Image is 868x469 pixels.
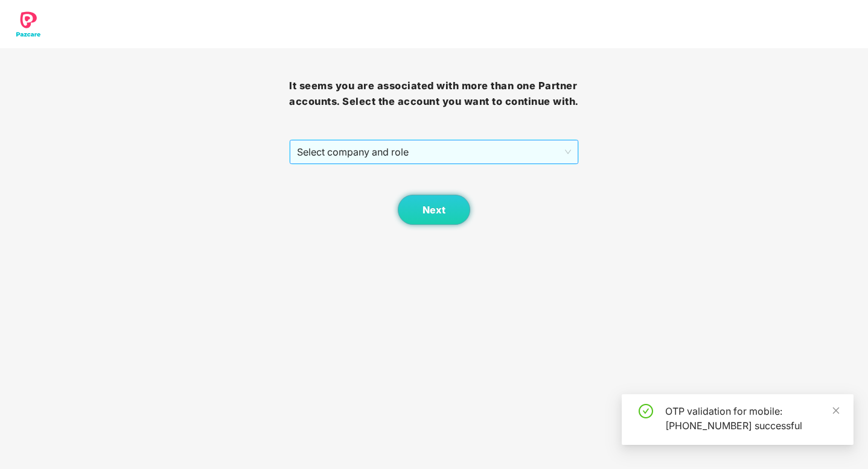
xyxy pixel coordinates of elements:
span: check-circle [639,404,653,418]
div: OTP validation for mobile: [PHONE_NUMBER] successful [665,404,839,433]
span: close [832,406,840,415]
h3: It seems you are associated with more than one Partner accounts. Select the account you want to c... [289,78,578,109]
span: Next [423,204,445,216]
span: Select company and role [297,140,570,163]
button: Next [398,195,470,225]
